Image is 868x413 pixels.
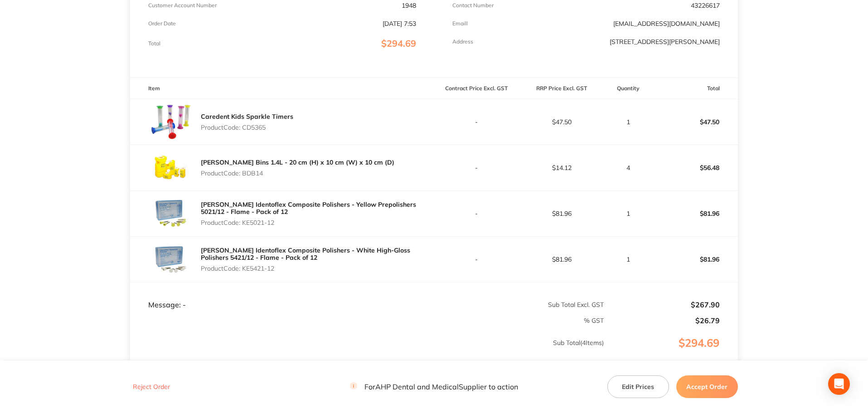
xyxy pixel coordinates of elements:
p: - [435,164,519,171]
p: Sub Total Excl. GST [435,301,604,308]
p: Product Code: CD5365 [201,124,293,131]
p: [STREET_ADDRESS][PERSON_NAME] [610,38,720,45]
button: Edit Prices [607,375,669,398]
p: 4 [605,164,652,171]
p: $47.50 [653,111,737,133]
span: $294.69 [381,38,416,49]
p: Emaill [452,20,468,27]
p: Sub Total ( 4 Items) [131,339,604,364]
p: Total [148,40,160,47]
p: $26.79 [605,316,720,325]
p: Product Code: KE5021-12 [201,219,434,226]
p: $81.96 [653,203,737,224]
img: cmp4Mml2ZA [148,145,194,190]
p: $47.50 [519,118,604,126]
a: [EMAIL_ADDRESS][DOMAIN_NAME] [613,19,720,28]
p: $14.12 [519,164,604,171]
p: Product Code: KE5421-12 [201,265,434,272]
p: 1 [605,256,652,263]
td: Message: - [130,282,434,309]
p: For AHP Dental and Medical Supplier to action [350,383,518,391]
img: aTdiZTVybQ [148,237,194,282]
p: [DATE] 7:53 [383,20,416,27]
img: M3p3Y21zZQ [148,99,194,145]
th: RRP Price Excl. GST [519,78,604,99]
p: Contact Number [452,2,494,9]
th: Item [130,78,434,99]
div: Open Intercom Messenger [828,373,850,395]
p: Order Date [148,20,176,27]
a: [PERSON_NAME] Identoflex Composite Polishers - Yellow Prepolishers 5021/12 - Flame - Pack of 12 [201,200,416,216]
a: [PERSON_NAME] Bins 1.4L - 20 cm (H) x 10 cm (W) x 10 cm (D) [201,158,394,166]
p: - [435,118,519,126]
a: [PERSON_NAME] Identoflex Composite Polishers - White High-Gloss Polishers 5421/12 - Flame - Pack ... [201,246,410,262]
button: Reject Order [130,383,173,391]
th: Total [653,78,738,99]
p: $81.96 [653,248,737,270]
p: $81.96 [519,256,604,263]
p: $294.69 [605,337,737,368]
img: NzBrczlkMA [148,191,194,236]
p: - [435,256,519,263]
button: Accept Order [676,375,738,398]
p: - [435,210,519,217]
p: 1 [605,118,652,126]
p: Customer Account Number [148,2,217,9]
th: Contract Price Excl. GST [434,78,519,99]
p: % GST [131,317,604,324]
p: $81.96 [519,210,604,217]
p: Address [452,39,473,45]
p: 1 [605,210,652,217]
p: $267.90 [605,301,720,309]
p: Product Code: BDB14 [201,170,394,177]
th: Quantity [604,78,653,99]
a: Caredent Kids Sparkle Timers [201,112,293,121]
p: $56.48 [653,157,737,179]
p: 1948 [402,2,416,9]
p: 43226617 [691,2,720,9]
